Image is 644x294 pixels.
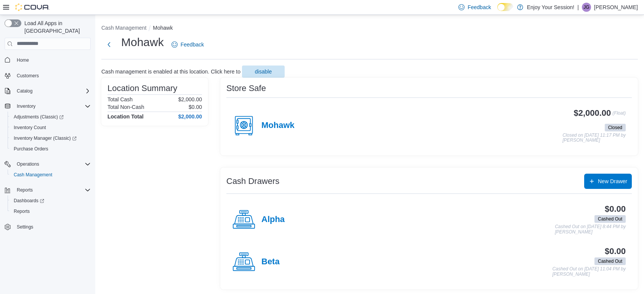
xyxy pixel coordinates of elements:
[2,159,94,169] button: Operations
[14,160,91,169] span: Operations
[17,88,32,94] span: Catalog
[14,86,91,96] span: Catalog
[11,170,55,179] a: Cash Management
[14,185,91,195] span: Reports
[14,102,38,111] button: Inventory
[8,133,94,144] a: Inventory Manager (Classic)
[107,96,133,102] h6: Total Cash
[583,3,589,12] span: JG
[101,69,240,75] p: Cash management is enabled at this location. Click here to
[552,267,626,277] p: Cashed Out on [DATE] 11:04 PM by [PERSON_NAME]
[189,104,202,110] p: $0.00
[468,3,491,11] span: Feedback
[2,185,94,195] button: Reports
[14,71,42,80] a: Customers
[107,104,144,110] h6: Total Non-Cash
[605,205,626,214] h3: $0.00
[101,25,146,31] button: Cash Management
[2,54,94,66] button: Home
[17,57,29,63] span: Home
[15,3,50,11] img: Cova
[2,86,94,96] button: Catalog
[598,216,622,222] span: Cashed Out
[612,109,626,122] p: (Float)
[5,51,91,252] nav: Complex example
[8,169,94,180] button: Cash Management
[153,25,173,31] button: Mohawk
[605,124,626,131] span: Closed
[8,144,94,154] button: Purchase Orders
[11,207,33,216] a: Reports
[242,66,285,78] button: disable
[2,221,94,232] button: Settings
[11,123,91,132] span: Inventory Count
[226,177,279,186] h3: Cash Drawers
[574,109,611,118] h3: $2,000.00
[14,160,42,169] button: Operations
[594,215,626,223] span: Cashed Out
[594,257,626,265] span: Cashed Out
[8,195,94,206] a: Dashboards
[555,224,626,235] p: Cashed Out on [DATE] 8:44 PM by [PERSON_NAME]
[11,134,80,143] a: Inventory Manager (Classic)
[17,73,39,79] span: Customers
[261,121,295,131] h4: Mohawk
[598,258,622,265] span: Cashed Out
[101,37,117,52] button: Next
[605,247,626,256] h3: $0.00
[14,125,46,131] span: Inventory Count
[21,19,91,35] span: Load All Apps in [GEOGRAPHIC_DATA]
[2,101,94,112] button: Inventory
[178,96,202,102] p: $2,000.00
[14,222,36,232] a: Settings
[14,71,91,80] span: Customers
[14,146,48,152] span: Purchase Orders
[11,207,91,216] span: Reports
[2,70,94,81] button: Customers
[598,177,627,185] span: New Drawer
[107,84,177,93] h3: Location Summary
[497,3,513,11] input: Dark Mode
[17,161,39,167] span: Operations
[11,144,91,153] span: Purchase Orders
[14,86,35,96] button: Catalog
[17,224,33,230] span: Settings
[11,112,67,121] a: Adjustments (Classic)
[8,206,94,217] button: Reports
[14,208,30,214] span: Reports
[11,196,91,205] span: Dashboards
[11,134,91,143] span: Inventory Manager (Classic)
[17,187,33,193] span: Reports
[168,37,207,52] a: Feedback
[14,102,91,111] span: Inventory
[527,3,575,12] p: Enjoy Your Session!
[107,113,144,120] h4: Location Total
[14,172,52,178] span: Cash Management
[11,196,47,205] a: Dashboards
[608,124,622,131] span: Closed
[14,185,36,195] button: Reports
[14,56,32,65] a: Home
[11,112,91,121] span: Adjustments (Classic)
[14,222,91,232] span: Settings
[11,123,49,132] a: Inventory Count
[121,35,164,50] h1: Mohawk
[577,3,579,12] p: |
[8,122,94,133] button: Inventory Count
[255,68,272,75] span: disable
[14,135,77,141] span: Inventory Manager (Classic)
[101,24,638,33] nav: An example of EuiBreadcrumbs
[261,257,280,267] h4: Beta
[17,103,35,109] span: Inventory
[181,41,204,48] span: Feedback
[582,3,591,12] div: Jason Grondin
[14,198,44,204] span: Dashboards
[594,3,638,12] p: [PERSON_NAME]
[261,215,285,225] h4: Alpha
[14,55,91,65] span: Home
[11,144,51,153] a: Purchase Orders
[584,174,632,189] button: New Drawer
[14,114,64,120] span: Adjustments (Classic)
[8,112,94,122] a: Adjustments (Classic)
